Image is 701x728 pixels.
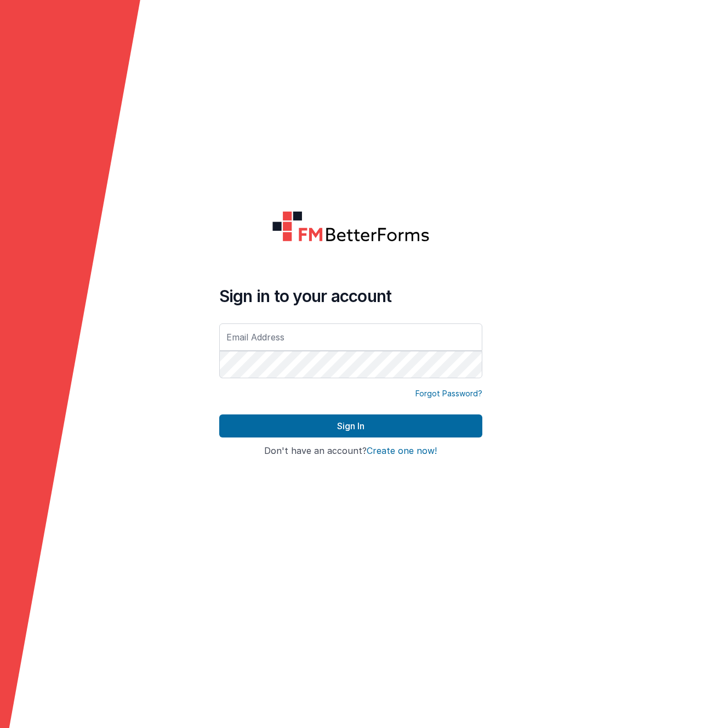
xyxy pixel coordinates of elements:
[219,446,482,456] h4: Don't have an account?
[415,388,482,399] a: Forgot Password?
[219,414,482,437] button: Sign In
[219,323,482,351] input: Email Address
[367,446,437,456] button: Create one now!
[219,286,482,306] h4: Sign in to your account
